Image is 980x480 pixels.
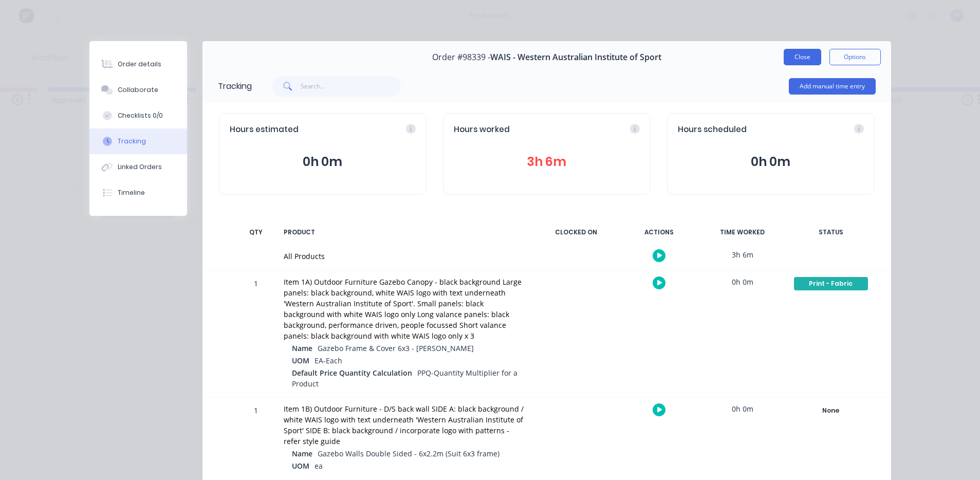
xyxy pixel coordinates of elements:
[292,368,517,389] span: PPQ-Quantity Multiplier for a Product
[794,277,868,290] div: Print - Fabric
[89,51,187,77] button: Order details
[292,367,412,378] span: Default Price Quantity Calculation
[118,162,162,172] div: Linked Orders
[284,403,525,447] div: Item 1B) Outdoor Furniture - D/S back wall SIDE A: black background / white WAIS logo with text u...
[89,103,187,128] button: Checklists 0/0
[315,356,342,365] span: EA-Each
[704,397,781,420] div: 0h 0m
[241,272,271,397] div: 1
[432,52,490,62] span: Order #98339 -
[118,137,146,146] div: Tracking
[793,276,868,291] button: Print - Fabric
[789,78,876,95] button: Add manual time entry
[793,403,868,418] button: None
[230,152,416,172] button: 0h 0m
[704,243,781,266] div: 3h 6m
[89,154,187,180] button: Linked Orders
[284,276,525,341] div: Item 1A) Outdoor Furniture Gazebo Canopy - black background Large panels: black background, white...
[292,460,309,471] span: UOM
[704,270,781,293] div: 0h 0m
[318,343,474,353] span: Gazebo Frame & Cover 6x3 - [PERSON_NAME]
[89,128,187,154] button: Tracking
[284,251,525,262] div: All Products
[292,448,312,459] span: Name
[784,49,821,65] button: Close
[292,355,309,366] span: UOM
[301,76,401,97] input: Search...
[621,221,698,243] div: ACTIONS
[678,124,747,136] span: Hours scheduled
[787,221,875,243] div: STATUS
[490,52,661,62] span: WAIS - Western Australian Institute of Sport
[118,85,158,95] div: Collaborate
[454,152,640,172] button: 3h 6m
[118,188,145,197] div: Timeline
[315,461,323,471] span: ea
[118,111,163,120] div: Checklists 0/0
[704,221,781,243] div: TIME WORKED
[678,152,864,172] button: 0h 0m
[118,60,161,69] div: Order details
[829,49,881,65] button: Options
[538,221,615,243] div: CLOCKED ON
[241,221,271,243] div: QTY
[89,77,187,103] button: Collaborate
[278,221,531,243] div: PRODUCT
[89,180,187,206] button: Timeline
[794,404,868,417] div: None
[318,449,500,458] span: Gazebo Walls Double Sided - 6x2.2m (Suit 6x3 frame)
[454,124,510,136] span: Hours worked
[218,80,252,93] div: Tracking
[230,124,299,136] span: Hours estimated
[292,343,312,354] span: Name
